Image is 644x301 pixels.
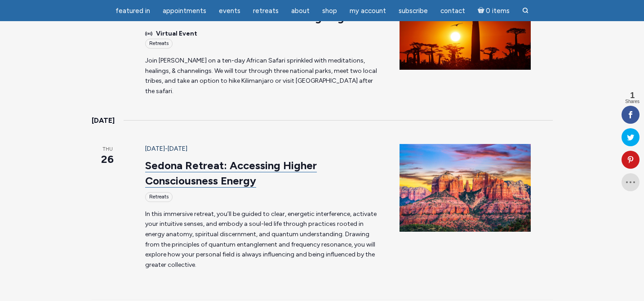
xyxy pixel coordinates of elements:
[110,2,155,20] a: featured in
[317,2,342,20] a: Shop
[344,2,391,20] a: My Account
[440,7,465,15] span: Contact
[625,99,640,104] span: Shares
[322,7,337,15] span: Shop
[163,7,206,15] span: Appointments
[145,145,187,153] time: -
[92,146,124,153] span: Thu
[399,7,428,15] span: Subscribe
[350,7,386,15] span: My Account
[472,1,515,20] a: Cart0 items
[145,209,378,270] p: In this immersive retreat, you’ll be guided to clear, energetic interference, activate your intui...
[393,2,433,20] a: Subscribe
[145,11,358,24] a: African Safari Meditation & Healing Begins
[145,56,378,97] p: Join [PERSON_NAME] on a ten-day African Safari sprinkled with meditations, healings, & channeling...
[253,7,279,15] span: Retreats
[219,7,240,15] span: Events
[400,144,531,232] img: Sedona-Arizona
[486,8,510,14] span: 0 items
[145,145,165,153] span: [DATE]
[478,7,486,15] i: Cart
[625,91,640,99] span: 1
[145,192,173,202] div: Retreats
[145,159,317,188] a: Sedona Retreat: Accessing Higher Consciousness Energy
[435,2,471,20] a: Contact
[92,115,115,126] time: [DATE]
[145,39,173,48] div: Retreats
[92,152,124,167] span: 26
[156,29,197,39] span: Virtual Event
[291,7,310,15] span: About
[248,2,284,20] a: Retreats
[213,2,246,20] a: Events
[286,2,315,20] a: About
[115,7,150,15] span: featured in
[157,2,212,20] a: Appointments
[168,145,187,153] span: [DATE]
